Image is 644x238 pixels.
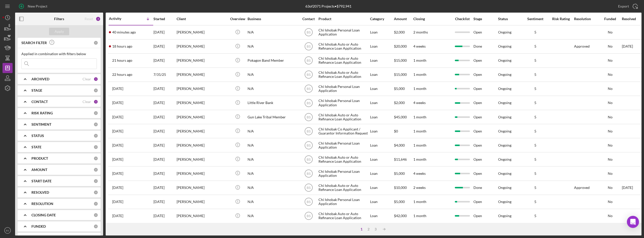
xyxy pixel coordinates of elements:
[177,40,227,53] div: [PERSON_NAME]
[372,227,379,231] div: 3
[523,73,548,77] div: 5
[365,227,372,231] div: 2
[248,26,298,39] div: N/A
[31,202,53,206] b: RESOLUTION
[85,17,93,21] div: Reset
[177,153,227,166] div: [PERSON_NAME]
[177,68,227,81] div: [PERSON_NAME]
[523,129,548,133] div: 5
[306,172,310,176] text: BS
[31,168,47,172] b: AMOUNT
[413,214,426,218] time: 1 month
[306,144,310,147] text: BS
[248,139,298,152] div: N/A
[112,186,123,190] time: 2025-08-12 17:04
[153,54,176,67] div: [DATE]
[394,139,413,152] div: $4,000
[370,110,393,124] div: Loan
[574,17,598,21] div: Resolution
[318,167,369,180] div: Chi Ishobak Personal Loan Application
[498,157,511,161] div: Ongoing
[370,17,393,21] div: Category
[318,40,369,53] div: Chi Ishobak Auto or Auto Refinance Loan Application
[473,181,498,194] div: Done
[394,40,413,53] div: $20,000
[153,26,176,39] div: [DATE]
[153,110,176,124] div: [DATE]
[177,124,227,138] div: [PERSON_NAME]
[177,17,227,21] div: Client
[94,201,98,206] div: 0
[473,17,498,21] div: Stage
[370,54,393,67] div: Loan
[248,167,298,180] div: N/A
[473,54,498,67] div: Open
[498,143,511,147] div: Ongoing
[599,172,621,176] div: No
[109,17,131,21] div: Activity
[394,26,413,39] div: $2,000
[413,72,426,77] time: 1 month
[31,190,49,194] b: RESOLVED
[394,68,413,81] div: $15,000
[370,209,393,223] div: Loan
[498,200,511,204] div: Ongoing
[599,214,621,218] div: No
[473,68,498,81] div: Open
[394,195,413,209] div: $5,000
[153,153,176,166] div: [DATE]
[153,124,176,138] div: [DATE]
[599,17,621,21] div: Funded
[94,156,98,161] div: 0
[599,115,621,119] div: No
[31,111,53,115] b: RISK RATING
[153,167,176,180] div: [DATE]
[523,101,548,105] div: 5
[413,199,426,204] time: 1 month
[177,110,227,124] div: [PERSON_NAME]
[498,17,522,21] div: Status
[153,17,176,21] div: Started
[3,225,13,235] button: BS
[498,58,511,62] div: Ongoing
[318,139,369,152] div: Chi Ishobak Personal Loan Application
[523,200,548,204] div: 5
[318,26,369,39] div: Chi Ishobak Personal Loan Application
[112,200,123,204] time: 2025-08-12 17:01
[94,179,98,183] div: 0
[306,200,310,204] text: BS
[498,101,511,105] div: Ongoing
[599,129,621,133] div: No
[248,17,298,21] div: Business
[177,26,227,39] div: [PERSON_NAME]
[31,88,42,92] b: STAGE
[473,124,498,138] div: Open
[413,44,426,48] time: 4 weeks
[370,124,393,138] div: Loan
[31,145,42,149] b: STATE
[498,186,511,190] div: Ongoing
[370,181,393,194] div: Loan
[394,181,413,194] div: $10,000
[318,17,369,21] div: Product
[627,216,639,228] div: Open Intercom Messenger
[96,16,101,21] div: 2
[248,124,298,138] div: N/A
[574,186,590,190] div: Approved
[318,181,369,194] div: Chi Ishobak Auto or Auto Refinance Loan Application
[473,195,498,209] div: Open
[413,58,426,62] time: 1 month
[21,52,97,56] div: Applied in combination with filters below
[177,82,227,95] div: [PERSON_NAME]
[248,68,298,81] div: N/A
[54,17,64,21] b: Filters
[599,73,621,77] div: No
[94,122,98,127] div: 0
[394,17,413,21] div: Amount
[473,110,498,124] div: Open
[394,153,413,166] div: $11,646
[318,54,369,67] div: Chi Ishobak Auto or Auto Refinance Loan Application
[394,167,413,180] div: $5,000
[370,167,393,180] div: Loan
[618,1,629,11] div: Export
